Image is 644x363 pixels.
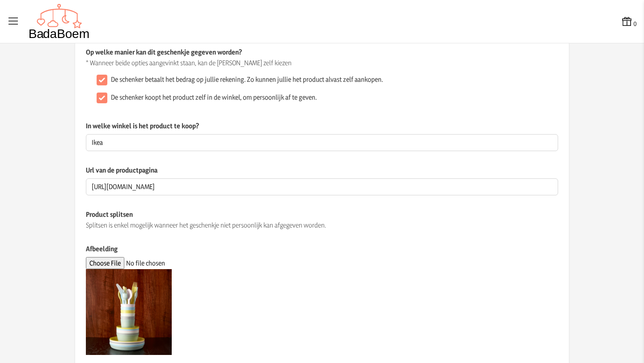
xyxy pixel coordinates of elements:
[86,244,558,257] label: Afbeelding
[86,121,558,134] label: In welke winkel is het product te koop?
[111,75,383,84] label: De schenker betaalt het bedrag op jullie rekening. Zo kunnen jullie het product alvast zelf aanko...
[621,15,637,28] button: 0
[86,210,558,219] p: Product splitsen
[111,93,317,102] label: De schenker koopt het product zelf in de winkel, om persoonlijk af te geven.
[86,221,558,230] div: Splitsen is enkel mogelijk wanneer het geschenkje niet persoonlijk kan afgegeven worden.
[86,47,558,57] p: Op welke manier kan dit geschenkje gegeven worden?
[29,4,90,39] img: Badaboem
[86,59,558,68] p: * Wanneer beide opties aangevinkt staan, kan de [PERSON_NAME] zelf kiezen
[86,165,558,178] label: Url van de productpagina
